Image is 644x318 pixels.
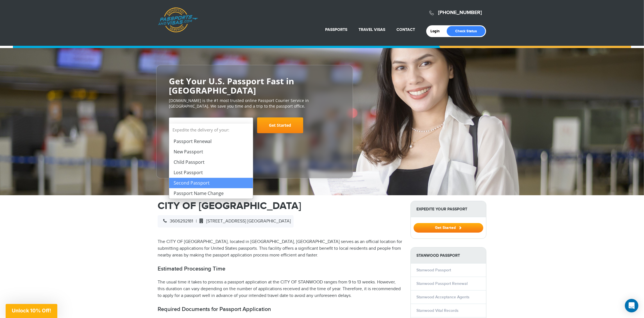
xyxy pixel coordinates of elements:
[169,136,340,142] span: Starting at $199 + government fees
[416,281,468,286] a: Stanwood Passport Renewal
[438,10,482,16] a: [PHONE_NUMBER]
[158,265,402,272] h2: Estimated Processing Time
[169,98,340,109] p: [DOMAIN_NAME] is the #1 most trusted online Passport Courier Service in [GEOGRAPHIC_DATA]. We sav...
[12,308,51,314] span: Unlock 10% Off!
[625,299,638,312] div: Open Intercom Messenger
[414,225,483,230] a: Get Started
[257,117,303,133] a: Get Started
[173,120,247,135] span: Select Your Service
[169,76,340,95] h2: Get Your U.S. Passport Fast in [GEOGRAPHIC_DATA]
[169,147,253,157] li: New Passport
[416,295,470,299] a: Stanwood Acceptance Agents
[158,215,294,228] div: |
[169,124,253,136] strong: Expedite the delivery of your:
[197,219,291,224] span: [STREET_ADDRESS] [GEOGRAPHIC_DATA]
[169,167,253,178] li: Lost Passport
[169,178,253,188] li: Second Passport
[447,26,485,36] a: Check Status
[158,7,198,33] a: Passports & [DOMAIN_NAME]
[173,122,218,129] span: Select Your Service
[169,157,253,167] li: Child Passport
[169,188,253,199] li: Passport Name Change
[325,27,347,32] a: Passports
[430,29,444,33] a: Login
[158,306,402,313] h2: Required Documents for Passport Application
[158,238,402,259] p: The CITY OF [GEOGRAPHIC_DATA], located in [GEOGRAPHIC_DATA], [GEOGRAPHIC_DATA] serves as an offic...
[414,223,483,233] button: Get Started
[6,304,57,318] div: Unlock 10% Off!
[158,279,402,299] p: The usual time it takes to process a passport application at the CITY OF STANWOOD ranges from 9 t...
[169,117,253,133] span: Select Your Service
[359,27,385,32] a: Travel Visas
[416,308,459,313] a: Stanwood Vital Records
[160,219,193,224] span: 3606292181
[169,124,253,199] li: Expedite the delivery of your:
[169,136,253,147] li: Passport Renewal
[411,201,486,217] strong: Expedite Your Passport
[158,201,402,211] h1: CITY OF [GEOGRAPHIC_DATA]
[396,27,415,32] a: Contact
[416,268,451,272] a: Stanwood Passport
[411,247,486,264] strong: Stanwood Passport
